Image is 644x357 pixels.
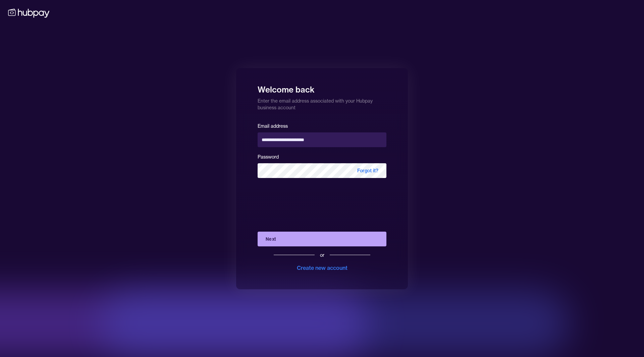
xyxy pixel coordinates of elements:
label: Email address [258,123,288,129]
p: Enter the email address associated with your Hubpay business account [258,95,386,111]
label: Password [258,154,279,160]
button: Next [258,232,386,246]
div: or [320,252,324,258]
h1: Welcome back [258,80,386,95]
span: Forgot it? [349,163,386,178]
div: Create new account [297,264,347,272]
